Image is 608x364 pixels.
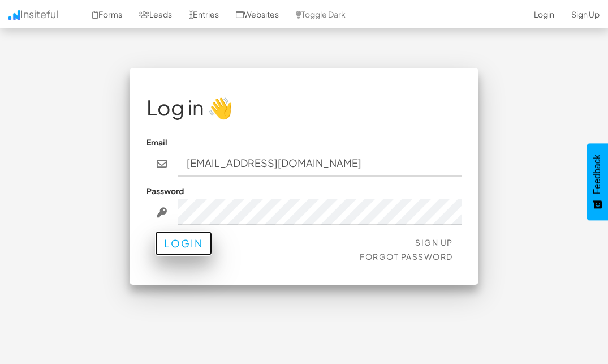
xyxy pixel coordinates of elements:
button: Login [155,231,212,256]
input: john@doe.com [178,151,462,177]
label: Email [146,136,167,148]
a: Forgot Password [360,251,453,262]
label: Password [146,185,184,196]
span: Feedback [592,155,602,194]
h1: Log in 👋 [146,96,462,119]
img: icon.png [8,10,20,20]
button: Feedback - Show survey [587,143,608,220]
a: Sign Up [415,237,453,247]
